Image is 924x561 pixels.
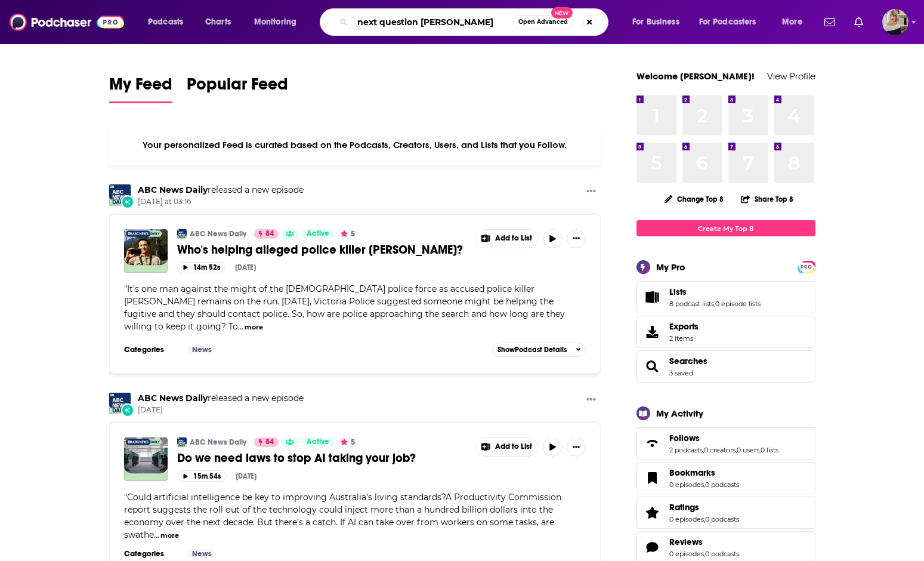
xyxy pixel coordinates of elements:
[669,433,778,443] a: Follows
[109,125,601,165] div: Your personalized Feed is curated based on the Podcasts, Creators, Users, and Lists that you Follow.
[124,345,178,355] h3: Categories
[567,437,586,457] button: Show More Button
[177,242,467,257] a: Who's helping alleged police killer [PERSON_NAME]?
[782,14,802,30] span: More
[703,446,704,454] span: ,
[124,229,168,273] img: Who's helping alleged police killer Dezi Freeman?
[882,9,908,35] span: Logged in as angelabaggetta
[704,446,736,454] a: 0 creators
[265,228,274,240] span: 84
[124,437,168,481] img: Do we need laws to stop AI taking your job?
[513,15,573,29] button: Open AdvancedNew
[657,192,731,206] button: Change Top 8
[109,74,172,101] span: My Feed
[551,7,573,19] span: New
[669,300,714,308] a: 8 podcast lists
[641,289,665,306] a: Lists
[882,9,908,35] img: User Profile
[669,321,699,332] span: Exports
[714,300,715,308] span: ,
[656,408,703,419] div: My Activity
[669,356,707,366] span: Searches
[245,322,263,332] button: more
[799,263,814,272] span: PRO
[759,446,761,454] span: ,
[138,405,304,415] span: [DATE]
[669,286,687,297] span: Lists
[140,13,199,32] button: open menu
[124,492,561,540] span: "
[121,403,134,417] div: New Episode
[109,184,131,206] img: ABC News Daily
[497,346,567,354] span: Show Podcast Details
[246,13,312,32] button: open menu
[636,281,815,313] span: Lists
[160,531,179,541] button: more
[641,358,665,375] a: Searches
[704,480,705,489] span: ,
[799,262,814,271] a: PRO
[767,70,815,82] a: View Profile
[190,229,246,239] a: ABC News Daily
[337,437,359,447] button: 5
[254,437,279,447] a: 84
[177,437,187,447] img: ABC News Daily
[736,446,737,454] span: ,
[704,515,705,523] span: ,
[138,393,208,403] a: ABC News Daily
[124,492,561,540] span: Could artificial intelligence be key to improving Australia’s living standards?A Productivity Com...
[632,14,679,30] span: For Business
[669,334,699,343] span: 2 items
[669,446,703,454] a: 2 podcasts
[197,13,238,32] a: Charts
[705,515,739,523] a: 0 podcasts
[636,350,815,383] span: Searches
[691,13,774,32] button: open menu
[705,550,739,558] a: 0 podcasts
[187,549,217,559] a: News
[705,480,739,489] a: 0 podcasts
[476,438,538,456] button: Show More Button
[307,436,329,448] span: Active
[337,229,359,239] button: 5
[138,184,208,195] a: ABC News Daily
[740,187,794,211] button: Share Top 8
[177,229,187,239] a: ABC News Daily
[641,435,665,452] a: Follows
[138,393,304,404] h3: released a new episode
[699,14,756,30] span: For Podcasters
[669,433,700,443] span: Follows
[641,323,665,340] span: Exports
[148,14,183,30] span: Podcasts
[715,300,761,308] a: 0 episode lists
[636,220,815,236] a: Create My Top 8
[236,472,257,480] div: [DATE]
[669,537,703,547] span: Reviews
[737,446,759,454] a: 0 users
[636,427,815,460] span: Follows
[353,13,513,32] input: Search podcasts, credits, & more...
[235,263,256,272] div: [DATE]
[761,446,778,454] a: 0 lists
[190,437,246,447] a: ABC News Daily
[476,230,538,248] button: Show More Button
[331,8,620,36] div: Search podcasts, credits, & more...
[567,229,586,248] button: Show More Button
[704,550,705,558] span: ,
[669,537,739,547] a: Reviews
[187,345,217,355] a: News
[669,286,761,297] a: Lists
[154,529,159,540] span: ...
[307,228,329,240] span: Active
[636,70,755,82] a: Welcome [PERSON_NAME]!
[238,321,243,332] span: ...
[177,242,463,257] span: Who's helping alleged police killer [PERSON_NAME]?
[138,184,304,196] h3: released a new episode
[109,393,131,414] img: ABC News Daily
[582,393,601,408] button: Show More Button
[636,316,815,348] a: Exports
[302,229,334,239] a: Active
